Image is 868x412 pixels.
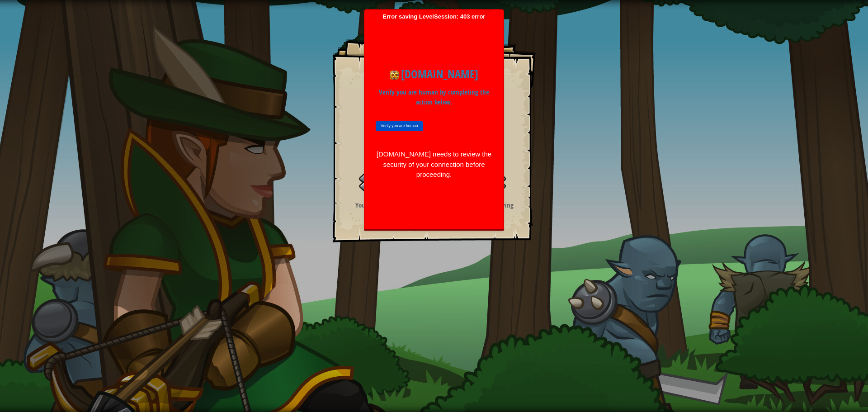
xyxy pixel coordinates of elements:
[390,71,399,80] img: Icon for codecombat.com
[357,107,497,120] li: Collect the gem.
[357,95,497,108] li: Avoid the spikes.
[369,13,499,225] span: Error saving LevelSession: 403 error
[376,121,423,132] input: Verify you are human
[344,200,525,220] p: You don't need to know any programming to start playing CodeCombat.
[376,149,492,180] div: [DOMAIN_NAME] needs to review the security of your connection before proceeding.
[376,66,492,83] h1: [DOMAIN_NAME]
[376,87,492,108] p: Verify you are human by completing the action below.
